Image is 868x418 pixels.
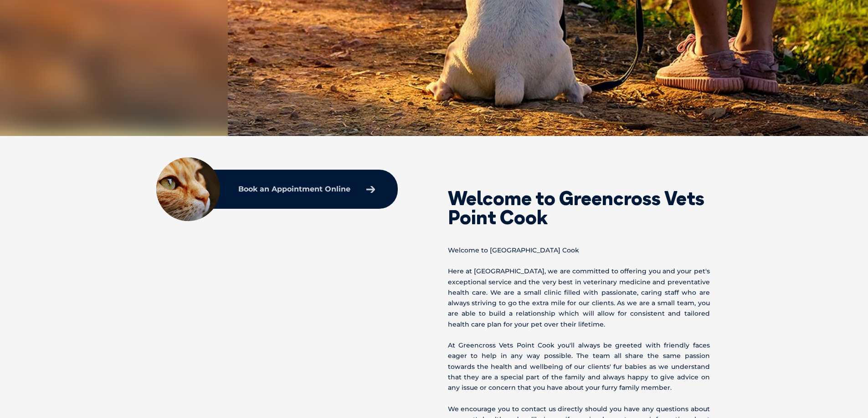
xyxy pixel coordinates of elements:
[234,181,380,197] a: Book an Appointment Online
[448,245,710,256] p: Welcome to [GEOGRAPHIC_DATA] Cook
[448,340,710,393] p: At Greencross Vets Point Cook you'll always be greeted with friendly faces eager to help in any w...
[448,266,710,329] p: Here at [GEOGRAPHIC_DATA], we are committed to offering you and your pet's exceptional service an...
[238,186,350,193] p: Book an Appointment Online
[448,189,710,227] h2: Welcome to Greencross Vets Point Cook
